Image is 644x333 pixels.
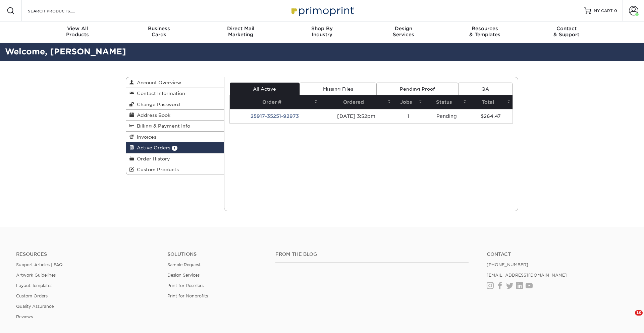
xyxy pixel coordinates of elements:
[275,251,469,257] h4: From the Blog
[424,95,469,109] th: Status
[487,273,567,278] a: [EMAIL_ADDRESS][DOMAIN_NAME]
[526,26,607,32] span: Contact
[230,109,320,123] td: 25917-35251-92973
[300,83,376,95] a: Missing Files
[469,95,513,109] th: Total
[363,26,444,38] div: Services
[16,262,63,267] a: Support Articles | FAQ
[126,164,224,175] a: Custom Products
[526,21,607,43] a: Contact& Support
[526,26,607,38] div: & Support
[126,110,224,121] a: Address Book
[37,21,118,43] a: View AllProducts
[281,26,363,38] div: Industry
[621,310,637,326] iframe: Intercom live chat
[230,95,320,109] th: Order #
[134,134,156,140] span: Invoices
[172,146,177,151] span: 1
[167,293,208,298] a: Print for Nonprofits
[16,293,48,298] a: Custom Orders
[487,251,628,257] a: Contact
[288,3,356,18] img: Primoprint
[281,26,363,32] span: Shop By
[118,26,200,32] span: Business
[16,251,157,257] h4: Resources
[594,8,613,14] span: MY CART
[134,80,181,85] span: Account Overview
[126,153,224,164] a: Order History
[363,21,444,43] a: DesignServices
[126,121,224,131] a: Billing & Payment Info
[16,273,56,278] a: Artwork Guidelines
[320,109,393,123] td: [DATE] 3:52pm
[134,91,185,96] span: Contact Information
[134,145,170,150] span: Active Orders
[320,95,393,109] th: Ordered
[167,251,265,257] h4: Solutions
[200,26,281,38] div: Marketing
[635,310,643,316] span: 10
[16,283,52,288] a: Layout Templates
[126,99,224,110] a: Change Password
[134,112,170,118] span: Address Book
[134,102,180,107] span: Change Password
[118,21,200,43] a: BusinessCards
[393,109,424,123] td: 1
[363,26,444,32] span: Design
[458,83,513,95] a: QA
[376,83,458,95] a: Pending Proof
[469,109,513,123] td: $264.47
[134,156,170,161] span: Order History
[37,26,118,38] div: Products
[37,26,118,32] span: View All
[126,77,224,88] a: Account Overview
[118,26,200,38] div: Cards
[167,262,201,267] a: Sample Request
[126,142,224,153] a: Active Orders 1
[444,26,526,32] span: Resources
[134,123,190,129] span: Billing & Payment Info
[167,273,200,278] a: Design Services
[487,262,528,267] a: [PHONE_NUMBER]
[27,7,93,15] input: SEARCH PRODUCTS.....
[230,83,300,95] a: All Active
[200,26,281,32] span: Direct Mail
[424,109,469,123] td: Pending
[614,8,617,13] span: 0
[444,26,526,38] div: & Templates
[281,21,363,43] a: Shop ByIndustry
[444,21,526,43] a: Resources& Templates
[126,88,224,99] a: Contact Information
[393,95,424,109] th: Jobs
[126,132,224,142] a: Invoices
[167,283,204,288] a: Print for Resellers
[200,21,281,43] a: Direct MailMarketing
[134,167,179,172] span: Custom Products
[16,304,54,309] a: Quality Assurance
